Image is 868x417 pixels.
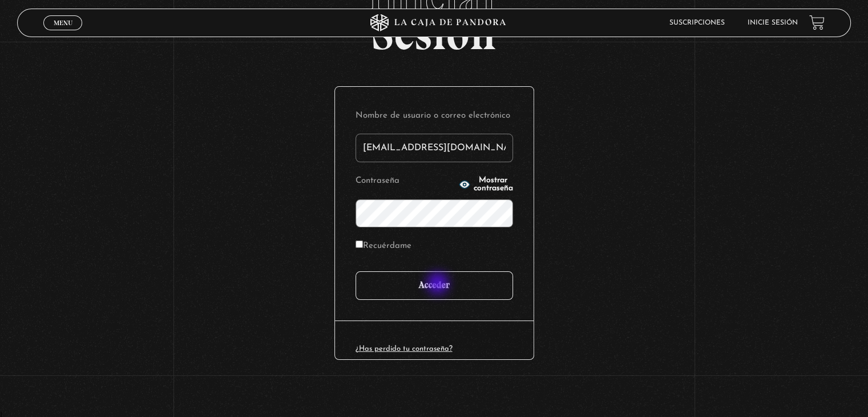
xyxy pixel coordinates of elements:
[459,177,513,193] button: Mostrar contraseña
[356,238,411,255] label: Recuérdame
[50,29,76,37] span: Cerrar
[474,177,513,193] span: Mostrar contraseña
[356,107,513,125] label: Nombre de usuario o correo electrónico
[748,19,798,26] a: Inicie sesión
[356,271,513,300] input: Acceder
[54,19,72,26] span: Menu
[669,19,725,26] a: Suscripciones
[356,345,453,352] a: ¿Has perdido tu contraseña?
[356,240,363,248] input: Recuérdame
[809,15,825,30] a: View your shopping cart
[356,173,455,190] label: Contraseña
